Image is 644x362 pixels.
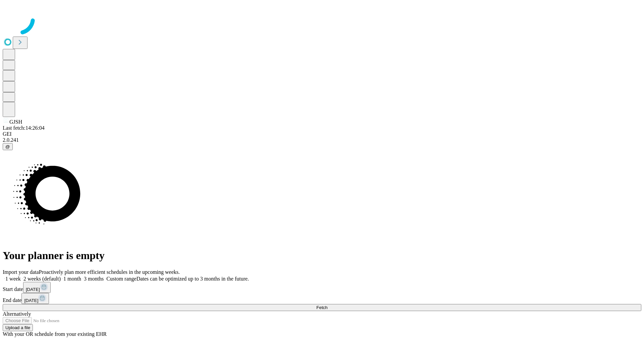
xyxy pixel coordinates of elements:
[21,293,49,304] button: [DATE]
[9,119,22,125] span: GJSH
[3,293,641,304] div: End date
[24,298,38,303] span: [DATE]
[3,137,641,143] div: 2.0.241
[5,276,21,282] span: 1 week
[3,143,13,150] button: @
[84,276,104,282] span: 3 months
[39,269,180,275] span: Proactively plan more efficient schedules in the upcoming weeks.
[3,304,641,311] button: Fetch
[23,282,51,293] button: [DATE]
[137,276,249,282] span: Dates can be optimized up to 3 months in the future.
[3,331,107,337] span: With your OR schedule from your existing EHR
[3,282,641,293] div: Start date
[23,276,61,282] span: 2 weeks (default)
[63,276,81,282] span: 1 month
[3,269,39,275] span: Import your data
[26,287,40,292] span: [DATE]
[3,125,45,131] span: Last fetch: 14:26:04
[106,276,136,282] span: Custom range
[3,324,33,331] button: Upload a file
[3,249,641,262] h1: Your planner is empty
[3,311,31,317] span: Alternatively
[3,131,641,137] div: GEI
[316,305,327,310] span: Fetch
[5,144,10,149] span: @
